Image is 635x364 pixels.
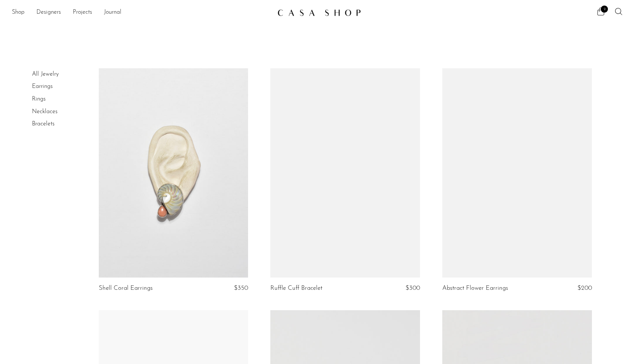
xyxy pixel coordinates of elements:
[104,8,121,17] a: Journal
[73,8,92,17] a: Projects
[234,285,248,291] span: $350
[99,285,153,292] a: Shell Coral Earrings
[32,83,53,89] a: Earrings
[577,285,592,291] span: $200
[406,285,420,291] span: $300
[270,285,322,292] a: Ruffle Cuff Bracelet
[32,96,46,102] a: Rings
[32,71,59,77] a: All Jewelry
[12,6,271,19] nav: Desktop navigation
[12,6,271,19] ul: NEW HEADER MENU
[12,8,25,17] a: Shop
[32,109,58,115] a: Necklaces
[36,8,61,17] a: Designers
[32,121,55,127] a: Bracelets
[442,285,508,292] a: Abstract Flower Earrings
[601,6,608,13] span: 2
